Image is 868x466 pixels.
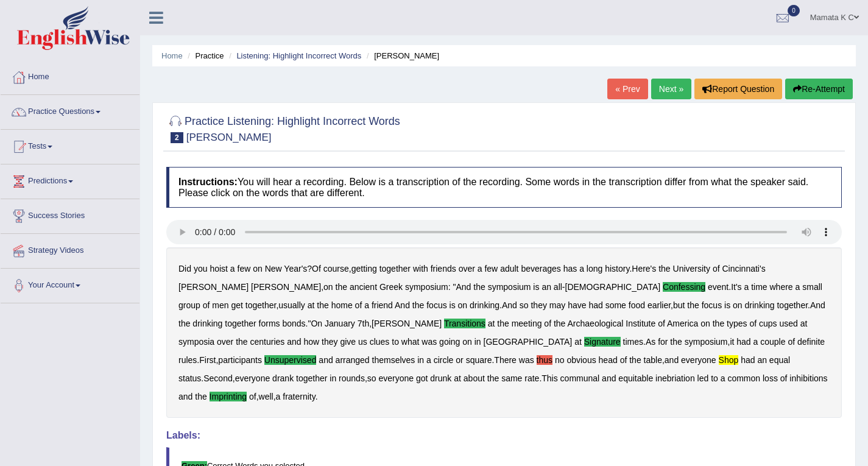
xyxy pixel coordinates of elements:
b: fraternity [283,392,315,401]
b: home [331,300,353,310]
b: food [629,300,645,310]
b: symposia [178,337,214,347]
b: same [501,373,522,383]
b: had [741,355,755,365]
h4: You will hear a recording. Below is a transcription of the recording. Some words in the transcrip... [166,167,842,208]
a: « Prev [607,79,647,99]
b: or [456,355,463,365]
b: together [379,264,411,274]
a: Tests [1,130,139,160]
b: an [757,355,767,365]
b: a [426,355,431,365]
b: was [422,337,437,347]
b: event [708,282,729,292]
b: rounds [339,373,365,383]
b: of [713,264,720,274]
b: [PERSON_NAME] [251,282,321,292]
b: [PERSON_NAME] [372,319,442,328]
b: Did [178,264,191,274]
b: is [533,282,539,292]
b: Second [203,373,232,383]
small: [PERSON_NAME] [186,132,272,143]
b: in [475,337,481,347]
b: at [488,319,495,328]
b: together [225,319,256,328]
b: signature [584,337,621,347]
b: drinking [192,319,222,328]
a: Practice Questions [1,95,139,125]
b: no [555,355,565,365]
b: on [700,319,710,328]
b: the [687,300,699,310]
b: bonds [282,319,305,328]
b: used [779,319,797,328]
b: have [568,300,586,310]
b: definite [797,337,825,347]
b: of [749,319,757,328]
b: and [665,355,679,365]
b: so [520,300,529,310]
b: symposium [405,282,448,292]
b: square [466,355,492,365]
b: cups [759,319,777,328]
b: may [549,300,565,310]
a: Your Account [1,269,139,299]
b: And [502,300,517,310]
h4: Labels: [166,430,842,441]
a: Listening: Highlight Incorrect Words [236,51,361,60]
b: clues [370,337,390,347]
b: is [450,300,456,310]
a: Strategy Videos [1,234,139,264]
b: a [721,373,725,383]
b: forms [259,319,280,328]
b: friends [431,264,456,274]
b: confessing [663,282,705,292]
b: in [330,373,336,383]
b: themselves [372,355,415,365]
b: few [484,264,498,274]
b: long [587,264,602,274]
b: imprinting [210,392,247,401]
b: getting [351,264,377,274]
b: [DEMOGRAPHIC_DATA] [565,282,661,292]
b: at [574,337,582,347]
b: unsupervised [264,355,317,365]
b: all [554,282,562,292]
b: time [751,282,767,292]
b: an [542,282,551,292]
b: at [308,300,315,310]
b: Year's [284,264,307,274]
b: equitable [618,373,653,383]
b: rules [178,355,197,365]
b: obvious [566,355,596,365]
b: at [800,319,808,328]
b: of [544,319,551,328]
li: Practice [185,50,224,62]
b: of [355,300,362,310]
b: and [602,373,616,383]
b: the [497,319,509,328]
b: the [658,264,670,274]
b: a [230,264,235,274]
b: of [203,300,210,310]
b: inhibitions [789,373,827,383]
b: together [245,300,277,310]
b: Here's [632,264,656,274]
b: transitions [444,319,485,328]
b: Greek [379,282,403,292]
b: As [646,337,655,347]
b: focus [426,300,446,310]
h2: Practice Listening: Highlight Incorrect Words [166,113,400,143]
b: of [620,355,627,365]
b: you [194,264,208,274]
b: a [364,300,369,310]
b: drinking [470,300,499,310]
b: to [711,373,718,383]
b: beverages [521,264,560,274]
b: There [494,355,517,365]
button: Re-Attempt [785,79,853,99]
b: the [178,319,190,328]
b: thus [537,355,552,365]
b: inebriation [655,373,695,383]
b: the [236,337,247,347]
